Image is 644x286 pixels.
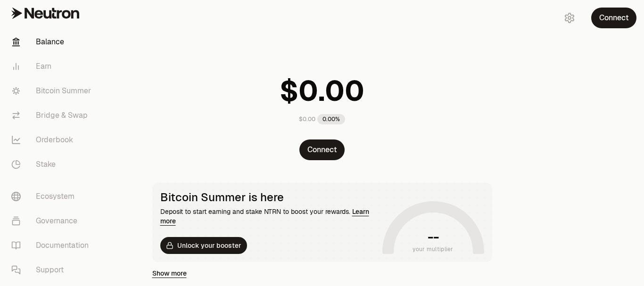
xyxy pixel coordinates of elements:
a: Ecosystem [4,184,102,209]
a: Show more [152,269,187,278]
button: Connect [299,139,345,160]
a: Earn [4,54,102,79]
button: Unlock your booster [160,237,247,254]
div: $0.00 [299,115,315,123]
a: Stake [4,152,102,177]
a: Support [4,258,102,282]
div: 0.00% [317,114,345,124]
button: Connect [591,8,636,28]
div: Bitcoin Summer is here [160,191,379,204]
a: Documentation [4,233,102,258]
a: Bridge & Swap [4,103,102,128]
div: Deposit to start earning and stake NTRN to boost your rewards. [160,207,379,226]
a: Balance [4,30,102,54]
a: Orderbook [4,128,102,152]
h1: -- [428,229,438,245]
span: your multiplier [413,245,454,254]
a: Bitcoin Summer [4,79,102,103]
a: Governance [4,209,102,233]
